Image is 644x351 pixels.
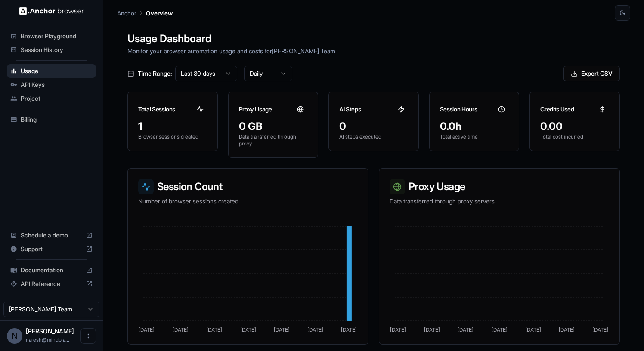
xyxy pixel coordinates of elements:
div: API Keys [7,78,96,92]
h3: Proxy Usage [390,179,609,194]
div: Usage [7,64,96,78]
tspan: [DATE] [559,326,575,333]
tspan: [DATE] [492,326,508,333]
tspan: [DATE] [206,326,222,333]
h3: Total Sessions [138,105,175,114]
h3: Proxy Usage [239,105,272,114]
span: Billing [21,115,93,124]
span: Project [21,94,93,103]
span: Time Range: [138,69,172,78]
div: Billing [7,113,96,126]
p: Total active time [440,133,509,140]
p: Overview [146,9,173,18]
span: Usage [21,67,93,75]
tspan: [DATE] [390,326,406,333]
p: Browser sessions created [138,133,207,140]
button: Open menu [80,328,96,344]
tspan: [DATE] [307,326,323,333]
div: Session History [7,43,96,57]
span: Schedule a demo [21,231,82,240]
div: Browser Playground [7,29,96,43]
tspan: [DATE] [424,326,440,333]
span: Support [21,245,82,253]
tspan: [DATE] [139,326,155,333]
span: Browser Playground [21,32,93,40]
p: AI steps executed [339,133,408,140]
p: Monitor your browser automation usage and costs for [PERSON_NAME] Team [127,46,620,55]
div: 0 [339,120,408,133]
tspan: [DATE] [240,326,256,333]
div: Schedule a demo [7,228,96,242]
div: 0 GB [239,120,308,133]
tspan: [DATE] [458,326,474,333]
tspan: [DATE] [274,326,290,333]
nav: breadcrumb [117,8,173,18]
div: 0.00 [540,120,609,133]
span: Documentation [21,266,82,274]
p: Total cost incurred [540,133,609,140]
span: API Keys [21,80,93,89]
div: N [7,328,22,344]
p: Data transferred through proxy [239,133,308,147]
h3: Credits Used [540,105,574,114]
h3: Session Count [138,179,358,194]
h1: Usage Dashboard [127,31,620,46]
p: Data transferred through proxy servers [390,197,609,206]
h3: AI Steps [339,105,361,114]
p: Anchor [117,9,136,18]
div: API Reference [7,277,96,291]
img: Anchor Logo [19,7,84,15]
span: API Reference [21,280,82,288]
button: Export CSV [563,66,620,81]
span: naresh@mindblaze.ai [26,336,69,343]
div: 1 [138,120,207,133]
div: 0.0h [440,120,509,133]
tspan: [DATE] [173,326,189,333]
span: Naresh Kumar [26,327,74,335]
div: Project [7,92,96,105]
span: Session History [21,46,93,54]
tspan: [DATE] [341,326,357,333]
div: Documentation [7,263,96,277]
div: Support [7,242,96,256]
p: Number of browser sessions created [138,197,358,206]
tspan: [DATE] [592,326,608,333]
h3: Session Hours [440,105,477,114]
tspan: [DATE] [525,326,541,333]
